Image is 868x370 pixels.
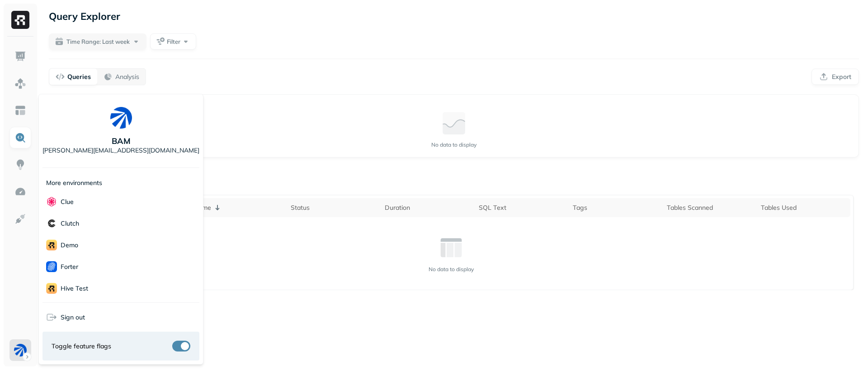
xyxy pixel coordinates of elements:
p: Forter [61,263,78,271]
span: Toggle feature flags [52,342,111,351]
img: demo [46,240,57,250]
img: Clutch [46,218,57,229]
p: Hive Test [61,284,88,293]
span: Sign out [61,313,85,322]
img: Clue [46,196,57,207]
p: Clue [61,198,74,206]
p: demo [61,241,78,250]
p: More environments [46,179,102,187]
img: Hive Test [46,283,57,294]
p: [PERSON_NAME][EMAIL_ADDRESS][DOMAIN_NAME] [42,146,199,155]
p: Clutch [61,219,79,228]
img: Forter [46,261,57,272]
p: BAM [112,136,131,146]
img: BAM [110,107,132,129]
